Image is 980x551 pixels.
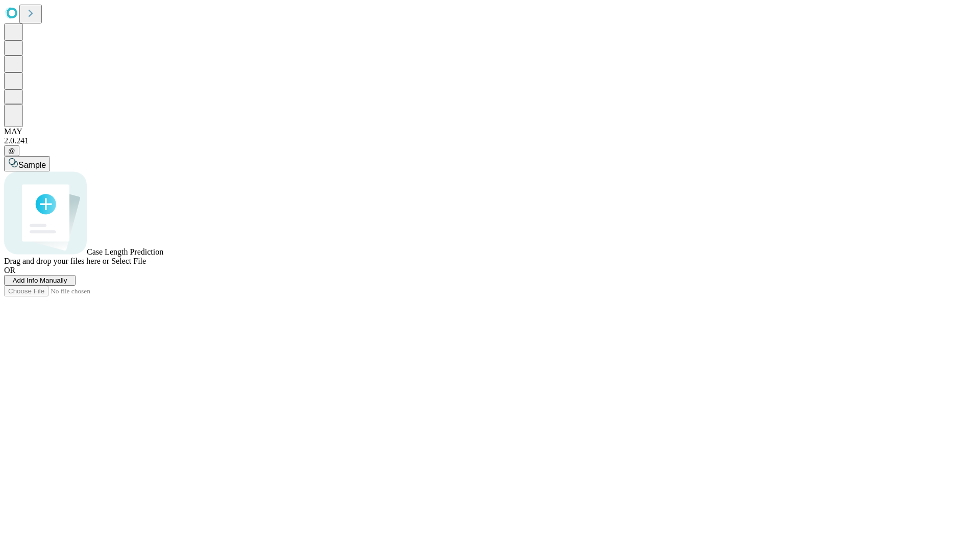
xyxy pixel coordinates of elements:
span: Select File [111,257,146,265]
button: Add Info Manually [4,275,76,286]
span: Case Length Prediction [87,247,163,256]
div: MAY [4,127,976,136]
span: Add Info Manually [13,277,67,284]
button: Sample [4,156,50,171]
span: OR [4,266,15,274]
span: @ [8,147,15,155]
span: Sample [18,161,46,169]
button: @ [4,145,19,156]
div: 2.0.241 [4,136,976,145]
span: Drag and drop your files here or [4,257,109,265]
